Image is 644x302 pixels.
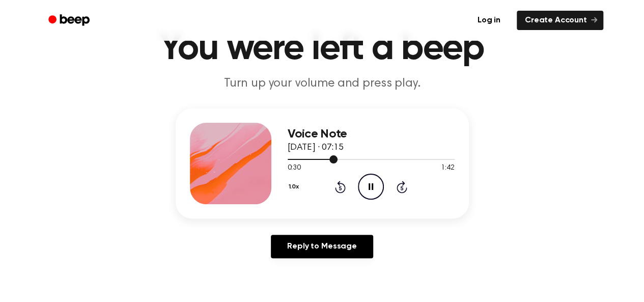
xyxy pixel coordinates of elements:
[441,163,454,174] span: 1:42
[517,11,603,30] a: Create Account
[271,235,373,258] a: Reply to Message
[62,31,583,67] h1: You were left a beep
[127,75,518,92] p: Turn up your volume and press play.
[288,127,455,141] h3: Voice Note
[467,9,511,32] a: Log in
[288,143,344,152] span: [DATE] · 07:15
[41,11,99,31] a: Beep
[288,178,303,196] button: 1.0x
[288,163,301,174] span: 0:30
